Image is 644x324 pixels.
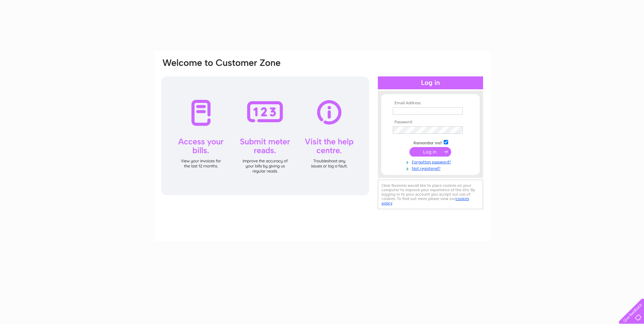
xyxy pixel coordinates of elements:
[378,180,483,209] div: Clear Business would like to place cookies on your computer to improve your experience of the sit...
[382,196,469,205] a: cookies policy
[391,101,470,106] th: Email Address:
[409,147,451,157] input: Submit
[391,120,470,125] th: Password:
[393,158,470,165] a: Forgotten password?
[393,165,470,171] a: Not registered?
[391,139,470,146] td: Remember me?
